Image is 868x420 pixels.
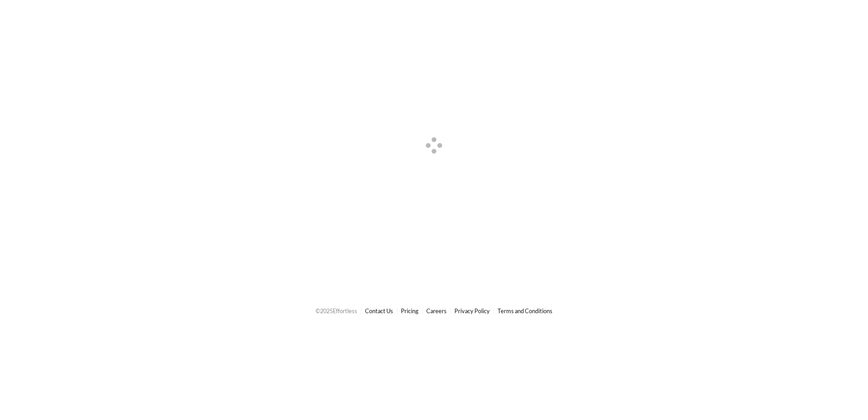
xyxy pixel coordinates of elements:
[454,307,490,315] a: Privacy Policy
[498,307,552,315] a: Terms and Conditions
[365,307,393,315] a: Contact Us
[316,307,357,315] span: © 2025 Effortless
[401,307,419,315] a: Pricing
[426,307,447,315] a: Careers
